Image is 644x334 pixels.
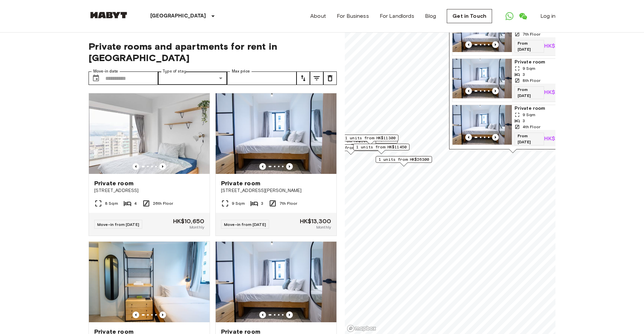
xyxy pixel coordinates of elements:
[310,71,323,85] button: tune
[342,135,398,145] div: Map marker
[159,163,166,170] button: Previous image
[380,12,414,20] a: For Landlords
[515,105,571,112] span: Private room
[376,156,432,166] div: Map marker
[261,200,263,206] span: 3
[279,200,297,206] span: 7th Floor
[259,312,266,318] button: Previous image
[465,134,472,141] button: Previous image
[232,200,245,206] span: 9 Sqm
[452,59,512,98] img: Marketing picture of unit HK-01-046-008-03
[94,187,204,194] span: [STREET_ADDRESS]
[316,224,331,230] span: Monthly
[492,88,499,94] button: Previous image
[221,179,260,187] span: Private room
[232,68,250,74] label: Max price
[134,200,137,206] span: 4
[259,163,266,170] button: Previous image
[323,144,379,155] div: Map marker
[190,224,204,230] span: Monthly
[379,156,429,162] span: 1 units from HK$26300
[347,325,376,332] a: Mapbox logo
[89,242,210,322] img: Marketing picture of unit HK-01-046-007-01
[516,9,530,23] a: Open WeChat
[465,41,472,48] button: Previous image
[503,9,516,23] a: Open WhatsApp
[353,144,410,154] div: Map marker
[523,71,525,78] span: 3
[425,12,436,20] a: Blog
[323,71,337,85] button: tune
[452,58,574,102] a: Marketing picture of unit HK-01-046-008-03Previous imagePrevious imagePrivate room9 Sqm38th Floor...
[523,118,525,124] span: 3
[515,40,544,53] span: From [DATE]
[515,86,544,99] span: From [DATE]
[94,179,133,187] span: Private room
[544,90,571,95] p: HK$13300
[216,93,336,174] img: Marketing picture of unit HK-01-046-007-03
[215,93,337,236] a: Marketing picture of unit HK-01-046-007-03Previous imagePrevious imagePrivate room[STREET_ADDRESS...
[93,68,118,74] label: Move-in date
[224,222,266,227] span: Move-in from [DATE]
[523,65,536,71] span: 9 Sqm
[310,12,326,20] a: About
[492,134,499,141] button: Previous image
[515,59,571,65] span: Private room
[89,12,129,18] img: Habyt
[89,93,210,174] img: Marketing picture of unit HK-01-028-001-02
[150,12,206,20] p: [GEOGRAPHIC_DATA]
[452,105,574,148] a: Marketing picture of unit HK-01-046-004-03Previous imagePrevious imagePrivate room9 Sqm34th Floor...
[540,12,555,20] a: Log in
[297,71,310,85] button: tune
[326,145,376,151] span: 1 units from HK$11200
[97,222,139,227] span: Move-in from [DATE]
[163,68,186,74] label: Type of stay
[89,41,337,63] span: Private rooms and apartments for rent in [GEOGRAPHIC_DATA]
[465,88,472,94] button: Previous image
[447,9,492,23] a: Get in Touch
[523,124,540,130] span: 4th Floor
[216,242,336,322] img: Marketing picture of unit HK-01-046-008-03
[221,187,331,194] span: [STREET_ADDRESS][PERSON_NAME]
[544,44,571,49] p: HK$13300
[544,136,571,142] p: HK$13300
[159,312,166,318] button: Previous image
[300,218,331,224] span: HK$13,300
[89,71,103,85] button: Choose date
[356,144,407,150] span: 1 units from HK$11450
[492,41,499,48] button: Previous image
[173,218,204,224] span: HK$10,650
[286,163,293,170] button: Previous image
[523,78,540,84] span: 8th Floor
[153,200,173,206] span: 26th Floor
[452,105,512,145] img: Marketing picture of unit HK-01-046-004-03
[132,312,139,318] button: Previous image
[105,200,118,206] span: 8 Sqm
[523,31,540,37] span: 7th Floor
[523,112,536,118] span: 9 Sqm
[337,12,369,20] a: For Business
[89,93,210,236] a: Marketing picture of unit HK-01-028-001-02Previous imagePrevious imagePrivate room[STREET_ADDRESS...
[452,12,574,56] a: Marketing picture of unit HK-01-046-007-03Previous imagePrevious image7th FloorFrom [DATE]HK$13300
[286,312,293,318] button: Previous image
[345,135,395,141] span: 1 units from HK$11300
[132,163,139,170] button: Previous image
[515,133,544,145] span: From [DATE]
